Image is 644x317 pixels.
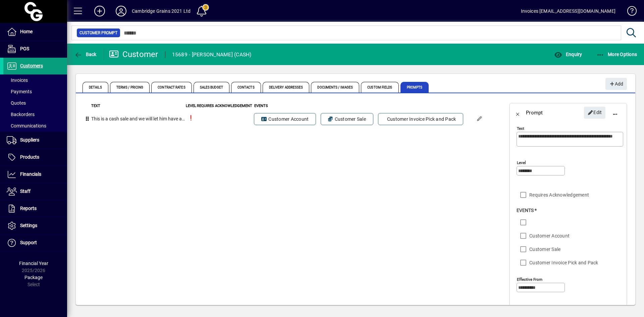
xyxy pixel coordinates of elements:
button: Edit [471,111,487,127]
mat-label: Level [517,160,526,165]
span: Backorders [7,112,35,117]
span: Payments [7,89,32,94]
span: Customer Sale [328,116,366,122]
th: Requires Acknowledgement [197,103,254,109]
a: Invoices [3,74,67,86]
span: Delivery Addresses [263,82,310,93]
span: Events * [517,208,537,213]
span: Documents / Images [311,82,359,93]
a: Staff [3,183,67,200]
div: Invoices [EMAIL_ADDRESS][DOMAIN_NAME] [521,6,615,16]
span: Edit [588,107,602,118]
span: Package [24,275,43,280]
a: Payments [3,86,67,97]
button: Add [89,5,110,17]
span: Contract Rates [151,82,192,93]
span: Sales Budget [194,82,229,93]
span: Details [83,82,108,93]
a: Settings [3,217,67,234]
a: Products [3,149,67,166]
button: Back [72,48,98,60]
mat-label: Text [517,126,524,131]
a: Suppliers [3,132,67,149]
div: Cambridge Grains 2021 Ltd [132,6,191,16]
span: Staff [20,189,31,194]
span: Prompts [400,82,429,93]
span: Products [20,154,39,160]
button: More Options [595,48,639,60]
span: Financials [20,171,41,177]
span: Customer Prompt [79,30,117,36]
div: Customer [109,49,158,60]
span: Suppliers [20,137,39,143]
a: Communications [3,120,67,131]
a: Reports [3,200,67,217]
td: This is a cash sale and we will let him have a 2K limit [91,109,185,129]
app-page-header-button: Back [67,48,104,60]
button: Edit [584,107,605,119]
span: Support [20,240,37,245]
span: Invoices [7,77,28,83]
button: Back [510,105,526,121]
a: Knowledge Base [622,1,636,23]
span: More Options [596,52,637,57]
span: Quotes [7,100,26,106]
div: Prompt [526,107,543,118]
span: Customer Invoice Pick and Pack [385,116,456,122]
th: Events [254,103,471,109]
div: 15689 - [PERSON_NAME] (CASH) [172,49,252,60]
span: Back [74,52,97,57]
button: Add [605,78,627,90]
span: Home [20,29,33,34]
th: Level [185,103,197,109]
mat-label: Effective From [517,277,542,282]
button: Enquiry [552,48,584,60]
span: Reports [20,206,37,211]
span: Custom Fields [361,82,398,93]
span: Settings [20,223,37,228]
a: POS [3,41,67,57]
span: Contacts [231,82,261,93]
span: Communications [7,123,46,128]
span: POS [20,46,29,51]
span: Customer Account [261,116,309,122]
span: Customers [20,63,43,68]
span: Add [609,78,623,90]
a: Backorders [3,109,67,120]
span: Terms / Pricing [110,82,150,93]
th: Text [91,103,185,109]
a: Home [3,23,67,40]
span: Enquiry [554,52,582,57]
span: Financial Year [19,261,48,266]
button: Profile [110,5,132,17]
a: Quotes [3,97,67,109]
button: More options [607,105,623,121]
a: Support [3,234,67,251]
a: Financials [3,166,67,183]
